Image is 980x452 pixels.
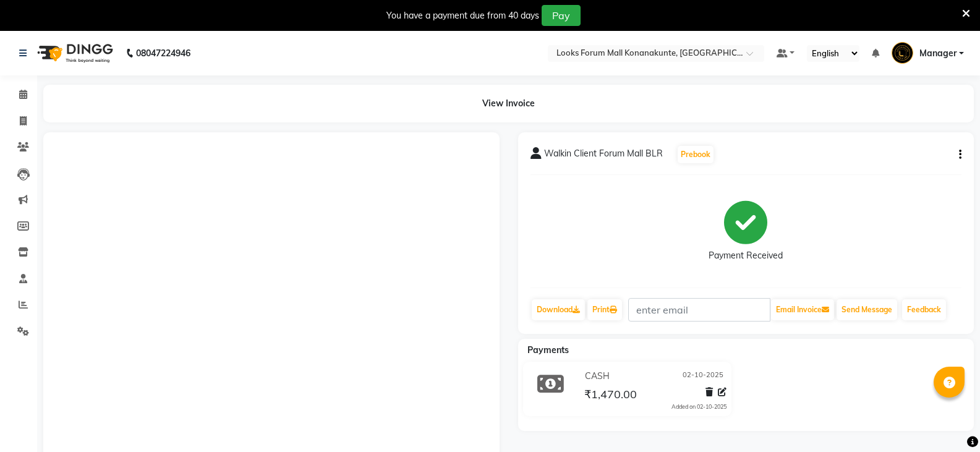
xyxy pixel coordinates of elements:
[709,249,783,262] div: Payment Received
[584,387,637,404] span: ₹1,470.00
[902,299,946,320] a: Feedback
[43,85,974,122] div: View Invoice
[32,36,116,70] img: logo
[771,299,834,320] button: Email Invoice
[542,5,581,26] button: Pay
[892,42,913,64] img: Manager
[919,47,957,60] span: Manager
[683,370,723,383] span: 02-10-2025
[585,370,610,383] span: CASH
[671,403,726,411] div: Added on 02-10-2025
[628,298,770,322] input: enter email
[587,299,622,320] a: Print
[837,299,897,320] button: Send Message
[527,344,569,356] span: Payments
[386,9,539,22] div: You have a payment due from 40 days
[532,299,585,320] a: Download
[544,147,663,164] span: Walkin Client Forum Mall BLR
[136,36,190,70] b: 08047224946
[928,403,968,440] iframe: chat widget
[678,146,714,163] button: Prebook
